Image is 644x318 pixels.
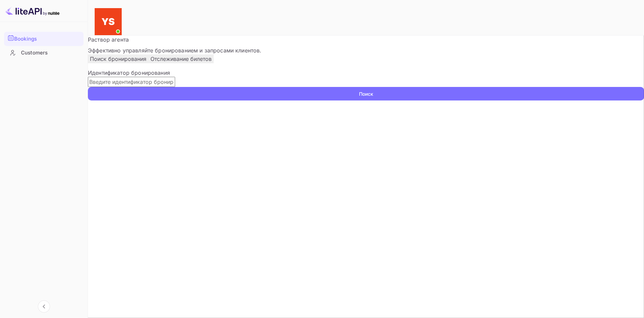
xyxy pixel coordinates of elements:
a: Bookings [4,32,84,45]
ya-tr-span: Отслеживание билетов [150,55,212,62]
ya-tr-span: Поиск [359,90,373,97]
img: Yandex Support [95,8,122,35]
input: Введите идентификатор бронирования (например, 63782194) [88,77,175,87]
ya-tr-span: Идентификатор бронирования [88,69,170,76]
button: Свернуть навигацию [38,300,50,313]
div: Customers [21,49,80,57]
div: Bookings [14,35,80,43]
ya-tr-span: Эффективно управляйте бронированием и запросами клиентов. [88,47,262,54]
div: Bookings [4,32,84,46]
a: Customers [4,46,84,59]
ya-tr-span: Поиск бронирования [90,55,146,62]
button: Поиск [88,87,644,100]
img: Логотип LiteAPI [5,5,59,16]
div: Customers [4,46,84,60]
ya-tr-span: Раствор агента [88,36,129,43]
